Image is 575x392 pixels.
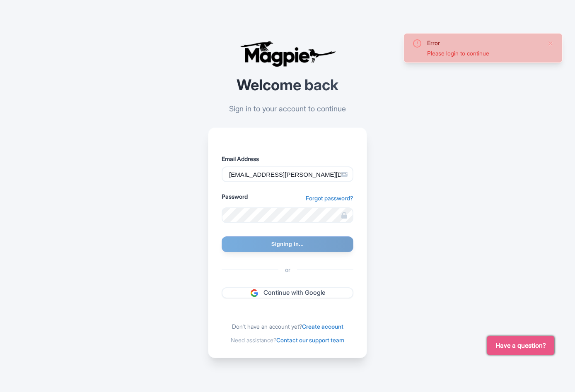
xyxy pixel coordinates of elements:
input: Signing in... [222,236,353,252]
div: Don't have an account yet? [222,322,353,331]
a: Contact our support team [276,337,344,344]
button: Close [547,38,554,48]
input: Enter your email address [222,166,353,182]
span: or [278,265,297,274]
label: Password [222,192,248,201]
div: Please login to continue [427,49,541,58]
div: Error [427,38,541,47]
h2: Welcome back [208,77,367,94]
img: logo-ab69f6fb50320c5b225c76a69d11143b.png [238,41,337,67]
a: Create account [302,323,343,330]
span: Have a question? [495,341,546,351]
div: Need assistance? [222,336,353,344]
a: Forgot password? [306,194,353,202]
a: Continue with Google [222,287,353,298]
label: Email Address [222,154,353,163]
p: Sign in to your account to continue [208,103,367,114]
button: Have a question? [487,336,554,355]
